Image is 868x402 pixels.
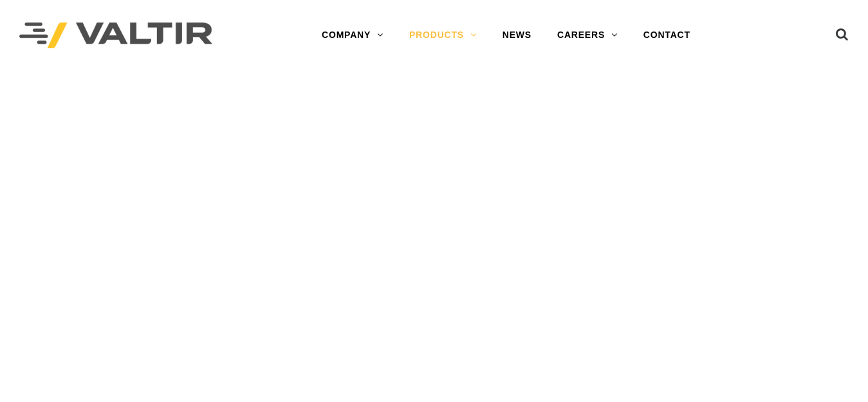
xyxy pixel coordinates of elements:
[19,23,212,49] img: Valtir
[544,23,631,48] a: CAREERS
[631,23,703,48] a: CONTACT
[396,23,490,48] a: PRODUCTS
[309,23,396,48] a: COMPANY
[490,23,544,48] a: NEWS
